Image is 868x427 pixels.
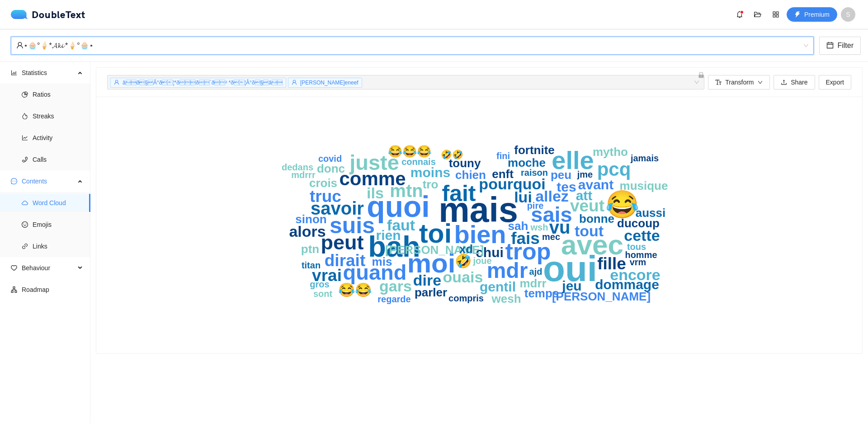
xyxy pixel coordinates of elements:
span: Transform [725,77,754,87]
text: xd [459,242,473,256]
span: heart [11,265,17,271]
span: bar-chart [11,70,17,76]
span: Share [791,77,807,87]
span: lock [698,72,704,78]
text: vrm [630,257,646,267]
text: 😂😂😂 [388,144,432,159]
text: parler [415,286,447,299]
text: [PERSON_NAME] [552,290,651,303]
text: ajd [529,267,542,277]
text: gros [310,279,329,289]
text: touny [449,156,481,170]
text: jme [577,169,593,179]
span: thunderbolt [794,11,801,19]
text: ptn [301,242,319,256]
text: dedans [282,162,313,172]
span: Ratios [33,85,83,103]
text: dirait [325,251,365,270]
span: pie-chart [22,91,28,98]
text: tous [627,242,646,252]
text: toi [419,219,452,249]
span: Filter [837,40,854,51]
span: Emojis [33,216,83,234]
text: homme [625,250,657,260]
text: gars [379,277,412,295]
span: user [114,80,119,85]
text: bah [368,230,420,263]
text: 🤣🤣 [441,149,463,160]
text: mec [542,232,560,242]
text: mdr [487,258,528,282]
span: down [758,80,763,86]
text: mdrr [519,277,546,290]
text: moi [407,248,456,278]
span: upload [781,79,787,86]
span: Statistics [22,64,75,82]
span: Streaks [33,107,83,125]
text: encore [610,266,660,283]
a: logoDoubleText [11,10,85,19]
text: [PERSON_NAME] [385,243,484,257]
span: link [22,243,28,249]
img: logo [11,10,32,19]
span: fire [22,113,28,119]
text: moins [410,165,450,180]
span: folder-open [751,11,764,18]
text: mis [372,255,392,268]
span: Export [826,77,844,87]
text: dommage [595,277,659,292]
text: veut [570,197,604,215]
span: calendar [826,42,834,50]
text: vu [549,217,571,237]
text: wsh [530,222,548,232]
text: vrai [312,266,342,285]
text: tro [423,178,439,191]
text: avant [578,177,613,192]
text: fais [511,229,540,248]
span: Calls [33,150,83,169]
text: avec [561,229,623,260]
button: font-sizeTransformdown [708,75,770,89]
text: 🤣 [455,253,472,269]
span: phone [22,156,28,163]
button: thunderboltPremium [787,7,837,22]
text: trop [505,238,551,264]
button: calendarFilter [819,37,861,55]
text: rien [376,228,401,243]
span: user [292,80,297,85]
text: mais [439,190,518,229]
text: suis [330,213,375,238]
text: alors [289,223,325,240]
text: compris [448,293,484,303]
text: titan [302,260,321,270]
text: pourquoi [479,175,545,192]
text: fini [496,151,510,161]
text: enft [492,167,514,181]
text: juste [349,150,399,174]
text: fait [442,181,476,206]
button: uploadShare [774,75,815,89]
text: oui [543,249,597,289]
button: Export [819,75,851,89]
text: musique [620,179,668,192]
text: mytho [593,145,628,159]
text: ils [367,184,384,202]
span: appstore [769,11,783,18]
text: faut [387,216,415,234]
text: raison [521,168,548,178]
text: regarde [377,294,410,304]
span: apartment [11,286,17,293]
text: quoi [367,190,429,223]
text: joue [472,256,491,266]
text: bonne [579,212,614,225]
text: mdrrr [291,170,316,180]
text: quand [343,260,407,284]
text: 😂😂 [338,282,372,298]
span: message [11,178,17,184]
text: sah [508,219,528,233]
span: Roadmap [22,281,83,299]
text: sont [313,289,333,299]
span: font-size [715,79,722,86]
text: sinon [295,212,326,226]
text: tes [557,179,576,194]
